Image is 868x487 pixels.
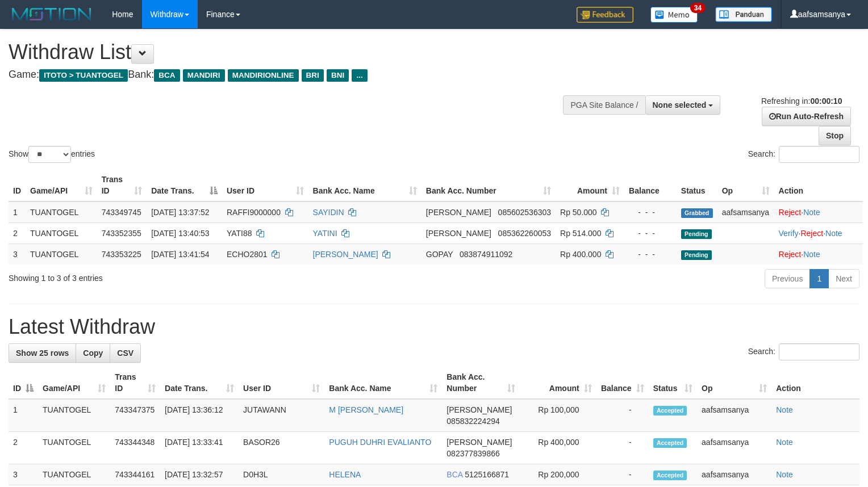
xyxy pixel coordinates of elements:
[681,208,713,218] span: Grabbed
[774,169,863,201] th: Action
[9,146,95,163] label: Show entries
[715,7,772,22] img: panduan.png
[102,250,141,259] span: 743353225
[38,399,110,432] td: TUANTOGEL
[653,438,687,448] span: Accepted
[809,269,829,288] a: 1
[110,343,141,363] a: CSV
[681,229,712,239] span: Pending
[465,470,509,479] span: Copy 5125166871 to clipboard
[624,169,677,201] th: Balance
[446,417,499,426] span: Copy 085832224294 to clipboard
[239,464,324,485] td: D0H3L
[563,95,645,115] div: PGA Site Balance /
[308,169,422,201] th: Bank Acc. Name: activate to sort column ascending
[313,208,344,217] a: SAYIDIN
[183,69,225,82] span: MANDIRI
[825,229,842,238] a: Note
[151,250,209,259] span: [DATE] 13:41:54
[324,367,442,399] th: Bank Acc. Name: activate to sort column ascending
[83,349,103,358] span: Copy
[460,250,512,259] span: Copy 083874911092 to clipboard
[681,250,712,260] span: Pending
[239,432,324,464] td: BASOR26
[771,367,859,399] th: Action
[556,169,624,201] th: Amount: activate to sort column ascending
[26,201,97,223] td: TUANTOGEL
[9,244,26,265] td: 3
[762,107,851,126] a: Run Auto-Refresh
[110,432,160,464] td: 743344348
[227,208,281,217] span: RAFFI9000000
[697,432,771,464] td: aafsamsanya
[520,432,596,464] td: Rp 400,000
[649,367,697,399] th: Status: activate to sort column ascending
[765,269,810,288] a: Previous
[446,470,462,479] span: BCA
[560,250,601,259] span: Rp 400.000
[102,208,141,217] span: 743349745
[426,250,453,259] span: GOPAY
[446,405,512,414] span: [PERSON_NAME]
[38,464,110,485] td: TUANTOGEL
[151,229,209,238] span: [DATE] 13:40:53
[313,250,378,259] a: [PERSON_NAME]
[9,432,38,464] td: 2
[352,69,367,82] span: ...
[38,367,110,399] th: Game/API: activate to sort column ascending
[498,208,551,217] span: Copy 085602536303 to clipboard
[160,464,239,485] td: [DATE] 13:32:57
[779,208,802,217] a: Reject
[774,222,863,244] td: · ·
[329,470,361,479] a: HELENA
[239,399,324,432] td: JUTAWANN
[222,169,308,201] th: User ID: activate to sort column ascending
[9,464,38,485] td: 3
[117,349,133,358] span: CSV
[596,399,649,432] td: -
[520,399,596,432] td: Rp 100,000
[520,464,596,485] td: Rp 200,000
[596,367,649,399] th: Balance: activate to sort column ascending
[9,69,567,81] h4: Game: Bank:
[9,41,567,64] h1: Withdraw List
[26,222,97,244] td: TUANTOGEL
[645,95,721,115] button: None selected
[313,229,337,238] a: YATINI
[828,269,859,288] a: Next
[677,169,717,201] th: Status
[629,249,672,260] div: - - -
[302,69,324,82] span: BRI
[160,399,239,432] td: [DATE] 13:36:12
[776,405,793,414] a: Note
[690,3,706,13] span: 34
[9,6,95,23] img: MOTION_logo.png
[697,464,771,485] td: aafsamsanya
[26,169,97,201] th: Game/API: activate to sort column ascending
[9,268,353,284] div: Showing 1 to 3 of 3 entries
[28,146,71,163] select: Showentries
[650,7,698,23] img: Button%20Memo.svg
[446,449,499,458] span: Copy 082377839866 to clipboard
[239,367,324,399] th: User ID: activate to sort column ascending
[228,69,299,82] span: MANDIRIONLINE
[761,96,842,106] span: Refreshing in:
[329,405,403,414] a: M [PERSON_NAME]
[774,244,863,265] td: ·
[38,432,110,464] td: TUANTOGEL
[97,169,147,201] th: Trans ID: activate to sort column ascending
[629,207,672,218] div: - - -
[520,367,596,399] th: Amount: activate to sort column ascending
[160,367,239,399] th: Date Trans.: activate to sort column ascending
[560,229,601,238] span: Rp 514.000
[160,432,239,464] td: [DATE] 13:33:41
[774,201,863,223] td: ·
[596,432,649,464] td: -
[154,69,180,82] span: BCA
[9,367,38,399] th: ID: activate to sort column descending
[819,126,851,145] a: Stop
[803,208,820,217] a: Note
[329,438,431,447] a: PUGUH DUHRI EVALIANTO
[776,438,793,447] a: Note
[9,222,26,244] td: 2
